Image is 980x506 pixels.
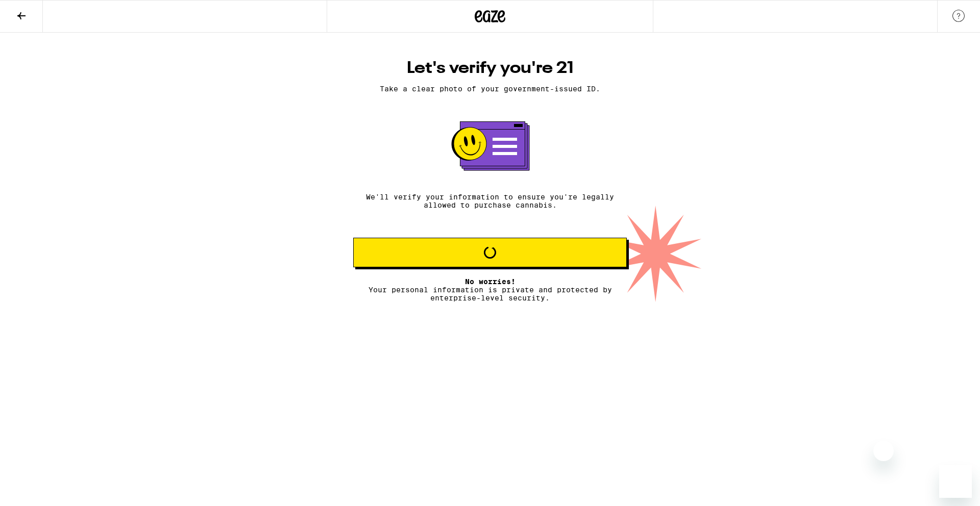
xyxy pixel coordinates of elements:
span: No worries! [465,277,516,286]
p: Your personal information is private and protected by enterprise-level security. [353,277,627,302]
iframe: Button to launch messaging window [939,465,972,498]
p: Take a clear photo of your government-issued ID. [353,85,627,93]
p: We'll verify your information to ensure you're legally allowed to purchase cannabis. [353,193,627,209]
iframe: Close message [873,441,894,461]
h1: Let's verify you're 21 [353,58,627,79]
